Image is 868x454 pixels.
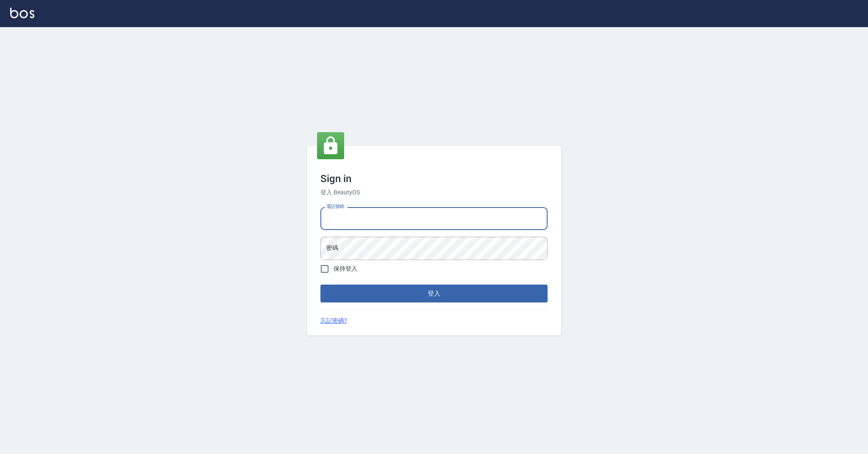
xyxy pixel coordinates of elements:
[320,188,548,197] h6: 登入 BeautyOS
[334,264,357,273] span: 保持登入
[320,285,548,302] button: 登入
[10,8,34,18] img: Logo
[320,316,347,325] a: 忘記密碼?
[320,173,548,185] h3: Sign in
[326,203,344,210] label: 電話號碼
